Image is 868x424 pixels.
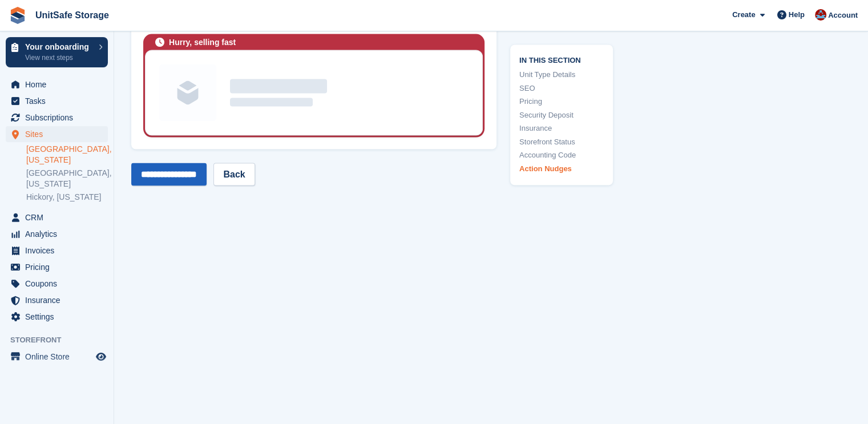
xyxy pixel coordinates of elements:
[6,209,108,225] a: menu
[519,54,604,64] span: In this section
[519,109,604,120] a: Security Deposit
[25,226,94,242] span: Analytics
[519,150,604,161] a: Accounting Code
[732,9,755,21] span: Create
[26,168,108,189] a: [GEOGRAPHIC_DATA], [US_STATE]
[519,136,604,147] a: Storefront Status
[31,6,114,25] a: UnitSafe Storage
[10,334,114,346] span: Storefront
[25,76,94,92] span: Home
[6,126,108,142] a: menu
[6,76,108,92] a: menu
[25,349,94,365] span: Online Store
[6,276,108,292] a: menu
[815,9,826,21] img: Danielle Galang
[6,110,108,126] a: menu
[6,349,108,365] a: menu
[6,243,108,259] a: menu
[25,309,94,325] span: Settings
[6,309,108,325] a: menu
[519,163,604,174] a: Action Nudges
[25,93,94,109] span: Tasks
[6,292,108,308] a: menu
[25,292,94,308] span: Insurance
[519,69,604,80] a: Unit Type Details
[94,350,108,364] a: Preview store
[519,123,604,134] a: Insurance
[26,192,108,203] a: Hickory, [US_STATE]
[25,43,93,51] p: Your onboarding
[25,209,94,225] span: CRM
[519,82,604,94] a: SEO
[26,144,108,165] a: [GEOGRAPHIC_DATA], [US_STATE]
[25,126,94,142] span: Sites
[25,243,94,259] span: Invoices
[6,37,108,67] a: Your onboarding View next steps
[25,110,94,126] span: Subscriptions
[6,226,108,242] a: menu
[25,276,94,292] span: Coupons
[159,64,216,122] img: Unit group image placeholder
[6,93,108,109] a: menu
[25,259,94,275] span: Pricing
[25,53,93,63] p: View next steps
[828,10,858,21] span: Account
[213,163,255,186] a: Back
[9,7,26,24] img: stora-icon-8386f47178a22dfd0bd8f6a31ec36ba5ce8667c1dd55bd0f319d3a0aa187defe.svg
[6,259,108,275] a: menu
[789,9,805,21] span: Help
[519,96,604,107] a: Pricing
[169,37,236,49] div: Hurry, selling fast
